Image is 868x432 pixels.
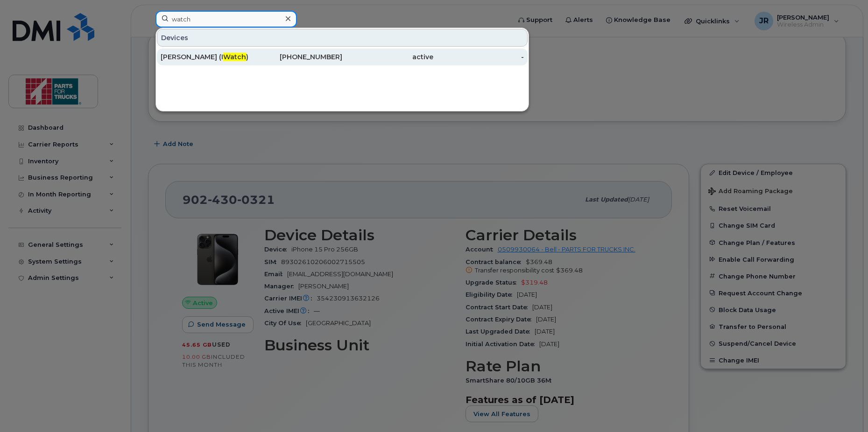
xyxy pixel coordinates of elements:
div: active [342,52,433,62]
span: Watch [223,53,246,61]
input: Find something... [155,11,297,28]
div: [PHONE_NUMBER] [252,52,343,62]
div: Devices [157,29,528,47]
div: - [433,52,524,62]
div: [PERSON_NAME] (I ) [161,52,252,62]
a: [PERSON_NAME] (IWatch)[PHONE_NUMBER]active- [157,49,528,65]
